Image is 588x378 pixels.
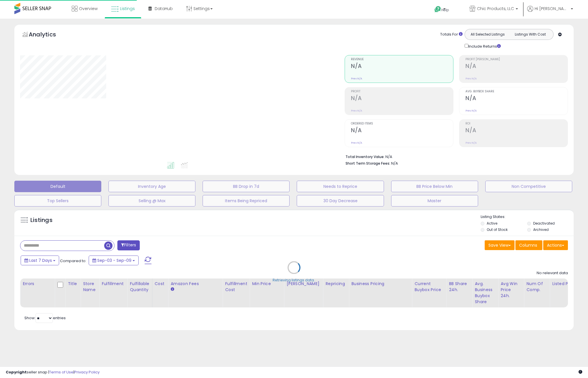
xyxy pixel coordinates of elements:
small: Prev: N/A [465,109,477,112]
span: Help [441,7,449,12]
h5: Analytics [29,30,67,40]
button: Selling @ Max [108,195,195,206]
span: ROI [465,122,568,125]
li: N/A [346,153,564,160]
div: Totals For [440,32,463,37]
span: Chic Products, LLC [477,6,514,11]
button: Listings With Cost [509,31,552,38]
b: Total Inventory Value: [346,154,385,159]
button: Master [391,195,478,206]
button: Default [14,181,101,192]
button: Inventory Age [108,181,195,192]
h2: N/A [465,95,568,103]
span: Avg. Buybox Share [465,90,568,93]
span: DataHub [155,6,173,11]
button: Non Competitive [485,181,572,192]
div: Retrieving listings data.. [273,278,316,283]
a: Help [430,1,460,19]
button: Needs to Reprice [297,181,384,192]
h2: N/A [351,127,453,135]
button: 30 Day Decrease [297,195,384,206]
span: N/A [391,161,398,166]
small: Prev: N/A [351,141,362,145]
span: Overview [79,6,98,11]
h2: N/A [465,63,568,71]
h2: N/A [351,95,453,103]
small: Prev: N/A [351,77,362,80]
i: Get Help [434,6,441,13]
div: Include Returns [460,43,508,49]
small: Prev: N/A [465,141,477,145]
h2: N/A [351,63,453,71]
small: Prev: N/A [465,77,477,80]
button: BB Price Below Min [391,181,478,192]
a: Hi [PERSON_NAME] [527,6,573,19]
span: Hi [PERSON_NAME] [535,6,569,11]
button: Items Being Repriced [203,195,290,206]
span: Profit [PERSON_NAME] [465,58,568,61]
span: Listings [120,6,135,11]
span: Ordered Items [351,122,453,125]
span: Revenue [351,58,453,61]
b: Short Term Storage Fees: [346,161,390,166]
button: Top Sellers [14,195,101,206]
small: Prev: N/A [351,109,362,112]
h2: N/A [465,127,568,135]
button: All Selected Listings [466,31,509,38]
span: Profit [351,90,453,93]
button: BB Drop in 7d [203,181,290,192]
